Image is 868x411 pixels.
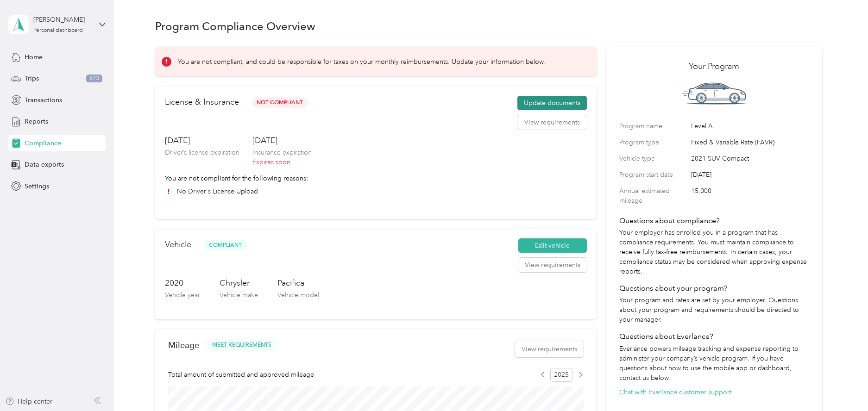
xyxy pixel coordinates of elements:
[165,238,191,251] h2: Vehicle
[165,96,239,108] h2: License & Insurance
[518,258,587,273] button: View requirements
[33,28,83,33] div: Personal dashboard
[165,148,239,157] p: Driver’s license expiration
[691,186,809,205] span: 15,000
[165,290,200,300] p: Vehicle year
[165,277,200,289] h3: 2020
[515,341,584,357] button: View requirements
[25,117,48,126] span: Reports
[155,21,315,31] h1: Program Compliance Overview
[619,387,731,397] button: Chat with Everlance customer support
[619,228,809,276] p: Your employer has enrolled you in a program that has compliance requirements. You must maintain c...
[619,154,688,163] label: Vehicle type
[165,174,587,183] p: You are not compliant for the following reasons:
[619,295,809,324] p: Your program and rates are set by your employer. Questions about your program and requirements sh...
[619,137,688,147] label: Program type
[277,290,319,300] p: Vehicle model
[165,135,239,146] h3: [DATE]
[816,359,868,411] iframe: Everlance-gr Chat Button Frame
[168,370,314,380] span: Total amount of submitted and approved mileage
[619,215,809,226] h4: Questions about compliance?
[206,339,278,351] button: MEET REQUIREMENTS
[619,344,809,383] p: Everlance powers mileage tracking and expense reporting to administer your company’s vehicle prog...
[86,75,102,83] span: 673
[691,121,809,131] span: Level A
[619,170,688,180] label: Program start date
[691,170,809,180] span: [DATE]
[252,97,308,108] span: Not Compliant
[178,57,545,67] p: You are not compliant, and could be responsible for taxes on your monthly reimbursements. Update ...
[252,157,312,167] p: Expires soon
[204,240,247,250] span: Compliant
[517,96,587,111] button: Update documents
[619,60,809,73] h2: Your Program
[220,290,258,300] p: Vehicle make
[517,115,587,130] button: View requirements
[252,135,312,146] h3: [DATE]
[212,341,271,349] span: MEET REQUIREMENTS
[691,154,809,163] span: 2021 SUV Compact
[550,368,572,382] span: 2025
[25,138,61,148] span: Compliance
[168,340,199,350] h2: Mileage
[277,277,319,289] h3: Pacifica
[619,283,809,294] h4: Questions about your program?
[25,181,49,191] span: Settings
[25,74,39,83] span: Trips
[25,95,62,105] span: Transactions
[25,160,64,169] span: Data exports
[619,331,809,342] h4: Questions about Everlance?
[220,277,258,289] h3: Chrysler
[5,397,52,406] button: Help center
[691,137,809,147] span: Fixed & Variable Rate (FAVR)
[165,187,587,196] li: No Driver's License Upload
[518,238,587,253] button: Edit vehicle
[619,186,688,205] label: Annual estimated mileage
[25,52,43,62] span: Home
[619,121,688,131] label: Program name
[33,15,91,25] div: [PERSON_NAME]
[252,148,312,157] p: Insurance expiration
